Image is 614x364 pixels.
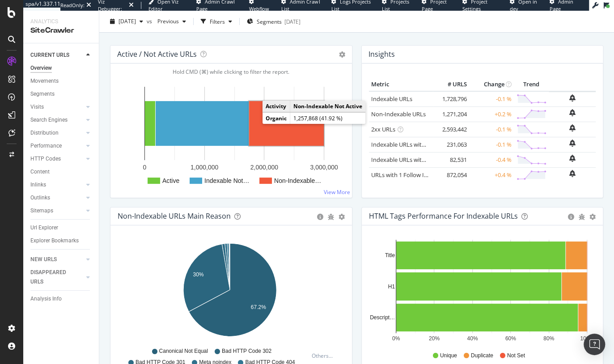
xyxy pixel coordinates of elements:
[204,177,249,184] text: Indexable Not…
[440,352,457,360] span: Unique
[569,155,576,162] div: bell-plus
[30,63,93,73] a: Overview
[30,193,50,203] div: Outlinks
[154,14,190,29] button: Previous
[339,51,345,58] i: Options
[106,14,147,29] button: [DATE]
[222,347,271,355] span: Bad HTTP Code 302
[30,223,58,233] div: Url Explorer
[580,335,594,342] text: 100%
[30,180,46,190] div: Inlinks
[251,304,266,310] text: 67.2%
[30,115,84,125] a: Search Engines
[147,17,154,25] span: vs
[30,76,93,86] a: Movements
[469,91,513,107] td: -0.1 %
[143,164,147,171] text: 0
[159,347,207,355] span: Canonical Not Equal
[369,240,594,343] svg: A chart.
[339,214,345,220] div: gear
[433,106,469,122] td: 1,271,204
[368,48,395,60] h4: Insights
[30,51,84,60] a: CURRENT URLS
[118,240,343,343] svg: A chart.
[589,214,596,220] div: gear
[274,177,321,184] text: Non-Indexable…
[385,252,395,258] text: Title
[569,170,576,177] div: bell-plus
[569,94,576,102] div: bell-plus
[162,177,179,184] text: Active
[569,140,576,147] div: bell-plus
[469,152,513,167] td: -0.4 %
[30,206,84,216] a: Sitemaps
[324,188,350,196] a: View More
[250,164,278,171] text: 2,000,000
[30,223,93,233] a: Url Explorer
[469,78,513,91] th: Change
[30,76,59,86] div: Movements
[30,236,93,245] a: Explorer Bookmarks
[257,17,282,25] span: Segments
[193,271,203,278] text: 30%
[569,124,576,131] div: bell-plus
[30,167,50,177] div: Content
[30,236,79,245] div: Explorer Bookmarks
[30,193,84,203] a: Outlinks
[433,167,469,182] td: 872,054
[243,14,304,29] button: Segments[DATE]
[30,141,84,151] a: Performance
[433,122,469,137] td: 2,593,442
[433,152,469,167] td: 82,531
[30,294,62,304] div: Analysis Info
[312,352,337,360] div: Others...
[471,352,493,360] span: Duplicate
[30,18,92,25] div: Analytics
[469,137,513,152] td: -0.1 %
[371,95,412,103] a: Indexable URLs
[30,51,69,60] div: CURRENT URLS
[310,164,338,171] text: 3,000,000
[118,78,343,190] svg: A chart.
[290,101,366,112] td: Non-Indexable Not Active
[30,102,44,112] div: Visits
[371,125,395,133] a: 2xx URLs
[388,284,395,290] text: H1
[30,89,55,99] div: Segments
[210,17,225,25] div: Filters
[568,214,574,220] div: circle-info
[328,214,334,220] div: bug
[30,115,68,125] div: Search Engines
[30,255,57,264] div: NEW URLS
[30,255,84,264] a: NEW URLS
[433,137,469,152] td: 231,063
[249,5,269,12] span: Webflow
[505,335,516,342] text: 60%
[469,106,513,122] td: +0.2 %
[513,78,549,91] th: Trend
[371,171,437,179] a: URLs with 1 Follow Inlink
[30,294,93,304] a: Analysis Info
[263,101,290,112] td: Activity
[30,268,76,287] div: DISAPPEARED URLS
[371,140,446,148] a: Indexable URLs with Bad H1
[154,17,179,25] span: Previous
[317,214,323,220] div: circle-info
[118,212,231,220] div: Non-Indexable URLs Main Reason
[30,63,52,73] div: Overview
[263,113,290,124] td: Organic
[433,78,469,91] th: # URLS
[371,156,469,164] a: Indexable URLs with Bad Description
[369,314,394,321] text: Descript…
[60,2,85,9] div: ReadOnly:
[507,352,525,360] span: Not Set
[284,17,301,25] div: [DATE]
[469,122,513,137] td: -0.1 %
[30,180,84,190] a: Inlinks
[197,14,236,29] button: Filters
[30,154,61,164] div: HTTP Codes
[30,128,59,138] div: Distribution
[30,268,84,287] a: DISAPPEARED URLS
